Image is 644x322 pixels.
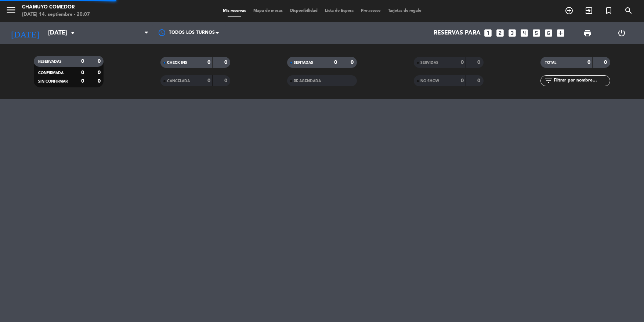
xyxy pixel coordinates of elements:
[38,71,64,75] span: CONFIRMADA
[420,79,439,83] span: NO SHOW
[357,9,384,13] span: Pre-acceso
[6,4,17,18] button: menu
[6,25,44,41] i: [DATE]
[294,61,313,65] span: SENTADAS
[605,22,639,44] div: LOG OUT
[38,60,62,64] span: RESERVADAS
[585,6,593,15] i: exit_to_app
[583,29,592,37] span: print
[38,80,68,83] span: SIN CONFIRMAR
[604,6,613,15] i: turned_in_not
[477,78,482,83] strong: 0
[495,28,505,38] i: looks_two
[461,78,464,83] strong: 0
[286,9,321,13] span: Disponibilidad
[224,78,229,83] strong: 0
[587,60,590,65] strong: 0
[556,28,565,38] i: add_box
[22,4,90,11] div: Chamuyo Comedor
[334,60,337,65] strong: 0
[167,79,190,83] span: CANCELADA
[532,28,541,38] i: looks_5
[624,6,633,15] i: search
[545,61,556,65] span: TOTAL
[68,29,77,37] i: arrow_drop_down
[461,60,464,65] strong: 0
[544,28,553,38] i: looks_6
[321,9,357,13] span: Lista de Espera
[219,9,250,13] span: Mis reservas
[434,30,481,37] span: Reservas para
[420,61,438,65] span: SERVIDAS
[224,60,229,65] strong: 0
[544,76,553,85] i: filter_list
[81,79,84,84] strong: 0
[6,4,17,15] i: menu
[617,29,626,37] i: power_settings_new
[565,6,574,15] i: add_circle_outline
[520,28,529,38] i: looks_4
[604,60,608,65] strong: 0
[98,59,102,64] strong: 0
[294,79,321,83] span: RE AGENDADA
[22,11,90,18] div: [DATE] 14. septiembre - 20:07
[98,70,102,75] strong: 0
[250,9,286,13] span: Mapa de mesas
[98,79,102,84] strong: 0
[167,61,187,65] span: CHECK INS
[477,60,482,65] strong: 0
[351,60,355,65] strong: 0
[207,78,210,83] strong: 0
[507,28,517,38] i: looks_3
[81,70,84,75] strong: 0
[81,59,84,64] strong: 0
[384,9,425,13] span: Tarjetas de regalo
[483,28,493,38] i: looks_one
[553,77,610,85] input: Filtrar por nombre...
[207,60,210,65] strong: 0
